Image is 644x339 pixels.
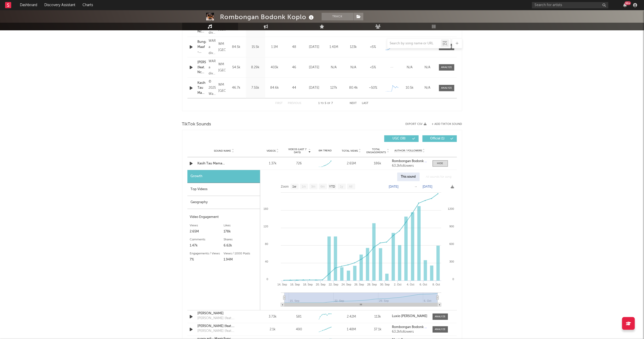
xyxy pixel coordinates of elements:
text: 40 [265,260,268,263]
div: © 2025 Warner Music Indonesia [209,79,216,97]
text: 30. Sep [380,283,390,286]
div: 2.1k [261,327,285,332]
div: Rombongan Bodonk Koplo [220,13,315,21]
div: N/A [420,65,435,70]
text: 0 [452,278,454,281]
div: N/A [325,65,342,70]
button: Last [362,102,369,105]
span: of [327,102,330,105]
div: [PERSON_NAME] [198,311,251,316]
text: 6. Oct [419,283,427,286]
a: Luxio [PERSON_NAME] [392,315,427,318]
div: N/A [345,65,362,70]
div: 2.65M [190,229,224,235]
text: 18. Sep [303,283,313,286]
div: Comments [190,237,224,243]
div: N/A [420,85,435,90]
button: Next [350,102,357,105]
div: 1.47k [190,243,224,249]
text: 14. Sep [277,283,287,286]
div: Likes [224,223,257,229]
span: Sound Name [214,149,231,152]
div: 3.73k [261,314,285,319]
text: 20. Sep [316,283,325,286]
button: Track [322,13,353,20]
div: 178k [224,229,257,235]
div: 54.5k [228,65,245,70]
span: to [321,102,324,105]
div: 581 [296,314,302,319]
div: 127k [325,85,342,90]
div: 726 [296,161,302,166]
div: 6.62k [224,243,257,249]
text: 300 [449,260,454,263]
span: Videos (last 7 days) [287,148,308,154]
text: 24. Sep [341,283,351,286]
div: WARKOP, a division of Warner Music Indonesia, © 2025 Warner Music Indonesia [209,38,216,56]
a: Rombongan Bodonk Koplo [392,160,427,163]
div: 80.4k [345,85,362,90]
div: 1.48M [339,327,363,332]
a: Rombongan Bodonk [PERSON_NAME] & Ncumdeui [392,325,427,329]
text: 1y [340,185,343,189]
button: + Add TikTok Sound [432,123,462,126]
div: Engagements / Views [190,251,224,257]
text: 4. Oct [407,283,414,286]
text: [DATE] [423,185,432,188]
div: 2.65M [339,161,363,166]
div: 1 5 7 [312,100,340,107]
text: 6m [320,185,325,189]
div: 37.1k [366,327,389,332]
a: [PERSON_NAME] (feat. [GEOGRAPHIC_DATA]) [198,324,251,329]
text: 0 [266,278,268,281]
span: Videos [267,149,276,152]
div: 10.5k [402,85,417,90]
span: Total Views [342,149,358,152]
input: Search for artists [532,2,608,8]
div: 99 + [625,1,631,5]
div: [PERSON_NAME] (feat. [GEOGRAPHIC_DATA]) [198,316,251,321]
div: Kasih Tau Mama ([PERSON_NAME]) [198,161,251,166]
div: 8.29k [247,65,264,70]
text: [DATE] [389,185,399,188]
text: 120 [263,225,268,228]
div: 84.6k [266,85,283,90]
button: UGC(38) [384,135,419,142]
text: 600 [449,242,454,245]
div: 403k [266,65,283,70]
div: 7.55k [247,85,264,90]
text: 26. Sep [354,283,364,286]
text: 1200 [448,207,454,210]
div: Growth [187,170,260,183]
div: Views / 1000 Posts [224,251,257,257]
div: 490 [296,327,302,332]
strong: Rombongan Bodonk [PERSON_NAME] & Ncumdeui [392,325,471,329]
div: WM [GEOGRAPHIC_DATA] [218,82,225,94]
strong: Rombongan Bodonk Koplo [392,160,433,163]
div: Views [190,223,224,229]
span: Author / Followers [394,149,422,152]
text: 1w [292,185,296,189]
div: [PERSON_NAME] (feat. [GEOGRAPHIC_DATA]) [198,329,251,334]
text: 160 [263,207,268,210]
div: 2.42M [339,314,363,319]
span: Total Engagements [366,148,386,154]
div: Kasih Tau Mama ([PERSON_NAME]) [198,81,206,96]
div: 1.94M [224,257,257,263]
a: [PERSON_NAME] (feat. Ncum) - Breakbeat BKB Version [198,60,206,75]
text: All [349,185,352,189]
text: 28. Sep [367,283,377,286]
text: 8. Oct [432,283,440,286]
text: → [414,185,417,188]
button: 99+ [623,3,627,7]
button: + Add TikTok Sound [427,123,462,126]
text: 3m [311,185,315,189]
text: 2. Oct [394,283,401,286]
div: WM [GEOGRAPHIC_DATA] [218,61,225,74]
div: 113k [366,314,389,319]
div: Top Videos [187,183,260,196]
div: 63.2k followers [392,330,427,334]
span: UGC ( 38 ) [388,137,411,140]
